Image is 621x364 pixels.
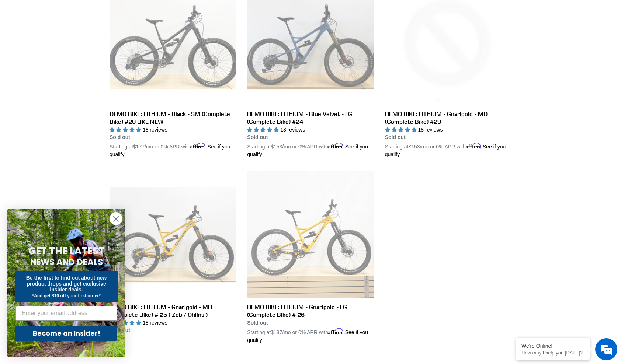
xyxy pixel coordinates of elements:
span: NEWS AND DEALS [30,256,103,268]
p: How may I help you today? [521,350,584,356]
span: GET THE LATEST [28,244,104,258]
button: Become an Insider! [15,326,117,341]
div: We're Online! [521,343,584,349]
button: Close dialog [110,212,122,225]
input: Enter your email address [15,306,117,321]
span: *And get $10 off your first order* [32,293,100,298]
span: Be the first to find out about new product drops and get exclusive insider deals. [26,275,107,293]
